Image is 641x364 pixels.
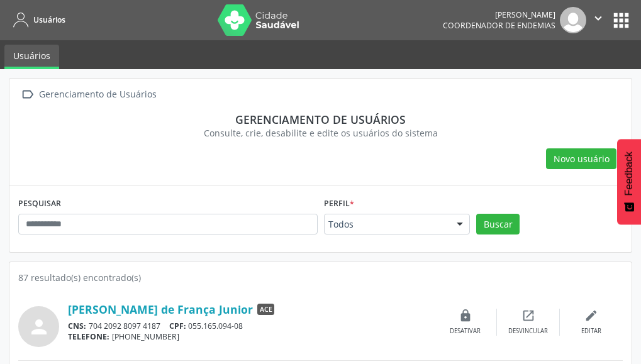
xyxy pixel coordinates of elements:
[443,9,555,20] div: [PERSON_NAME]
[560,7,586,33] img: img
[623,152,635,196] span: Feedback
[36,85,159,104] div: Gerenciamento de Usuários
[18,194,61,214] label: PESQUISAR
[476,214,520,235] button: Buscar
[586,7,610,33] button: 
[554,152,610,165] span: Novo usuário
[9,9,65,30] a: Usuários
[443,20,555,31] span: Coordenador de Endemias
[508,327,548,336] div: Desvincular
[27,126,614,140] div: Consulte, crie, desabilite e edite os usuários do sistema
[257,304,274,315] span: ACE
[581,327,601,336] div: Editar
[617,139,641,224] button: Feedback - Mostrar pesquisa
[610,9,632,31] button: apps
[27,113,614,126] div: Gerenciamento de usuários
[324,194,354,214] label: Perfil
[584,309,598,323] i: edit
[18,85,159,104] a:  Gerenciamento de Usuários
[68,321,434,331] div: 704 2092 8097 4187 055.165.094-08
[591,11,605,25] i: 
[521,309,535,323] i: open_in_new
[68,321,86,331] span: CNS:
[459,309,472,323] i: lock
[169,321,186,331] span: CPF:
[33,14,65,25] span: Usuários
[68,331,109,342] span: TELEFONE:
[450,327,481,336] div: Desativar
[18,85,36,104] i: 
[328,218,445,231] span: Todos
[4,45,59,69] a: Usuários
[68,302,253,316] a: [PERSON_NAME] de França Junior
[546,148,616,170] button: Novo usuário
[68,331,434,342] div: [PHONE_NUMBER]
[18,271,623,284] div: 87 resultado(s) encontrado(s)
